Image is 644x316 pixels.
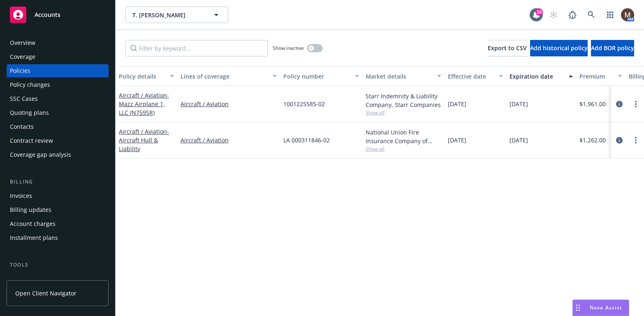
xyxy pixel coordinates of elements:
div: Policy changes [10,78,50,91]
button: Market details [362,66,445,86]
div: Policy details [119,72,165,81]
div: Drag to move [573,300,583,316]
a: Policy changes [7,78,109,91]
div: Tools [7,261,109,269]
a: Account charges [7,217,109,230]
div: Billing updates [10,203,51,216]
button: Nova Assist [572,300,629,316]
span: 1001225585-02 [283,100,325,108]
a: Aircraft / Aviation [119,91,169,116]
button: Export to CSV [488,40,527,56]
div: Effective date [448,72,494,81]
div: Coverage gap analysis [10,148,71,161]
div: Overview [10,36,35,49]
span: - Mazz Airplane 1, LLC (N759SR) [119,91,169,116]
button: Add historical policy [530,40,588,56]
a: Billing updates [7,203,109,216]
div: SSC Cases [10,92,38,105]
div: Account charges [10,217,56,230]
a: Overview [7,36,109,49]
span: Accounts [35,12,60,18]
div: Expiration date [510,72,564,81]
span: [DATE] [510,136,528,144]
div: National Union Fire Insurance Company of [GEOGRAPHIC_DATA], [GEOGRAPHIC_DATA], AIG [366,128,441,145]
div: Policies [10,64,30,77]
span: Nova Assist [590,304,622,311]
button: Policy details [116,66,177,86]
button: Effective date [445,66,506,86]
div: 18 [535,8,543,16]
div: Invoices [10,189,32,202]
a: more [631,135,641,145]
span: [DATE] [510,100,528,108]
span: T. [PERSON_NAME] [132,11,204,19]
a: more [631,99,641,109]
a: Quoting plans [7,106,109,119]
a: SSC Cases [7,92,109,105]
a: Report a Bug [564,7,581,23]
span: Export to CSV [488,44,527,52]
a: Coverage gap analysis [7,148,109,161]
div: Quoting plans [10,106,49,119]
div: Premium [579,72,613,81]
span: Open Client Navigator [15,289,76,297]
span: [DATE] [448,136,466,144]
button: Policy number [280,66,362,86]
div: Coverage [10,50,35,63]
span: - Aircraft Hull & Liability [119,128,169,153]
a: Aircraft / Aviation [181,100,277,108]
span: Show all [366,145,441,152]
div: Market details [366,72,432,81]
span: $1,262.00 [579,136,606,144]
div: Starr Indemnity & Liability Company, Starr Companies [366,92,441,109]
a: Contract review [7,134,109,147]
a: Switch app [602,7,619,23]
a: circleInformation [614,99,624,109]
a: Policies [7,64,109,77]
button: Expiration date [506,66,576,86]
span: Show inactive [273,44,304,51]
a: Coverage [7,50,109,63]
div: Lines of coverage [181,72,268,81]
button: Add BOR policy [591,40,634,56]
div: Policy number [283,72,350,81]
a: Accounts [7,3,109,26]
button: Premium [576,66,625,86]
div: Manage files [10,272,45,286]
img: photo [621,8,634,21]
a: circleInformation [614,135,624,145]
span: Add BOR policy [591,44,634,52]
div: Billing [7,178,109,186]
div: Contacts [10,120,34,133]
span: Add historical policy [530,44,588,52]
button: T. [PERSON_NAME] [125,7,228,23]
div: Installment plans [10,231,58,244]
a: Aircraft / Aviation [181,136,277,144]
input: Filter by keyword... [125,40,268,56]
a: Installment plans [7,231,109,244]
a: Search [583,7,600,23]
a: Aircraft / Aviation [119,128,169,153]
span: LA 000311846-02 [283,136,330,144]
div: Contract review [10,134,53,147]
a: Contacts [7,120,109,133]
a: Start snowing [545,7,562,23]
span: $1,961.00 [579,100,606,108]
a: Manage files [7,272,109,286]
span: [DATE] [448,100,466,108]
span: Show all [366,109,441,116]
button: Lines of coverage [177,66,280,86]
a: Invoices [7,189,109,202]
